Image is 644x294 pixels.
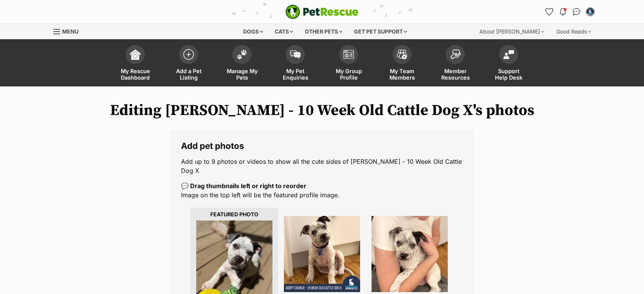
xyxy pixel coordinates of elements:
[503,50,514,59] img: help-desk-icon-fdf02630f3aa405de69fd3d07c3f3aa587a6932b1a1747fa1d2bba05be0121f9.svg
[225,68,259,81] span: Manage My Pets
[237,50,247,59] img: manage-my-pets-icon-02211641906a0b7f246fdf0571729dbe1e7629f14944591b6c1af311fb30b64b.svg
[570,6,583,18] a: Conversations
[450,49,461,59] img: member-resources-icon-8e73f808a243e03378d46382f2149f9095a855e16c252ad45f914b54edf8863c.svg
[109,41,162,86] a: My Rescue Dashboard
[269,24,298,39] div: Cats
[584,6,596,18] button: My account
[332,68,366,81] span: My Group Profile
[372,216,448,292] img: yuankr2qxrwohk8szic1.jpg
[215,41,269,86] a: Manage My Pets
[181,157,463,175] p: Add up to 9 photos or videos to show all the cute sides of [PERSON_NAME] - 10 Week Old Cattle Dog X
[181,181,463,200] p: Image on the top left will be the featured profile image.
[397,50,407,59] img: team-members-icon-5396bd8760b3fe7c0b43da4ab00e1e3bb1a5d9ba89233759b79545d2d3fc5d0d.svg
[557,6,569,18] button: Notifications
[349,24,412,39] div: Get pet support
[322,41,375,86] a: My Group Profile
[474,24,549,39] div: About [PERSON_NAME]
[278,68,312,81] span: My Pet Enquiries
[543,6,596,18] ul: Account quick links
[586,8,594,16] img: Carly Goodhew profile pic
[130,49,141,60] img: dashboard-icon-eb2f2d2d3e046f16d808141f083e7271f6b2e854fb5c12c21221c1fb7104beca.svg
[118,68,152,81] span: My Rescue Dashboard
[573,8,581,16] img: chat-41dd97257d64d25036548639549fe6c8038ab92f7586957e7f3b1b290dea8141.svg
[181,141,463,151] legend: Add pet photos
[375,41,429,86] a: My Team Members
[162,41,215,86] a: Add a Pet Listing
[62,28,78,35] span: Menu
[343,50,354,59] img: group-profile-icon-3fa3cf56718a62981997c0bc7e787c4b2cf8bcc04b72c1350f741eb67cf2f40e.svg
[429,41,482,86] a: Member Resources
[285,5,359,19] img: logo-e224e6f780fb5917bec1dbf3a21bbac754714ae5b6737aabdf751b685950b380.svg
[183,49,194,60] img: add-pet-listing-icon-0afa8454b4691262ce3f59096e99ab1cd57d4a30225e0717b998d2c9b9846f56.svg
[482,41,535,86] a: Support Help Desk
[560,8,566,16] img: notifications-46538b983faf8c2785f20acdc204bb7945ddae34d4c08c2a6579f10ce5e182be.svg
[543,6,555,18] a: Favourites
[385,68,419,81] span: My Team Members
[171,68,206,81] span: Add a Pet Listing
[53,24,84,38] a: Menu
[238,24,268,39] div: Dogs
[290,50,301,59] img: pet-enquiries-icon-7e3ad2cf08bfb03b45e93fb7055b45f3efa6380592205ae92323e6603595dc1f.svg
[53,102,591,119] h1: Editing [PERSON_NAME] - 10 Week Old Cattle Dog X's photos
[551,24,596,39] div: Good Reads
[438,68,473,81] span: Member Resources
[284,216,360,292] img: zqbw3aiirmpk4s2fbv4g.jpg
[269,41,322,86] a: My Pet Enquiries
[300,24,348,39] div: Other pets
[181,182,306,190] b: 💬 Drag thumbnails left or right to reorder
[285,5,359,19] a: PetRescue
[492,68,526,81] span: Support Help Desk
